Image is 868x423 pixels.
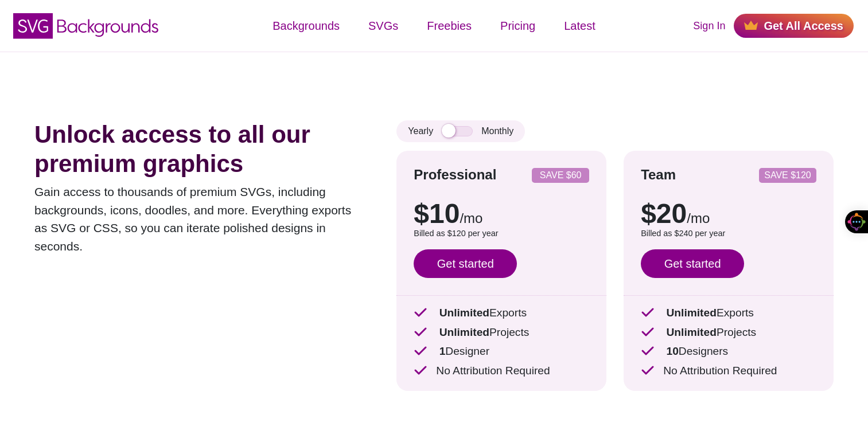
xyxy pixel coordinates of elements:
p: No Attribution Required [414,363,589,379]
h1: Unlock access to all our premium graphics [34,120,362,178]
p: Designer [414,343,589,360]
strong: Professional [414,167,496,182]
strong: 1 [439,345,446,357]
p: Exports [414,305,589,322]
p: SAVE $60 [536,171,585,180]
strong: 10 [666,345,678,357]
p: $20 [641,200,816,228]
a: Get started [641,249,744,278]
strong: Team [641,167,676,182]
p: $10 [414,200,589,228]
a: Freebies [412,9,486,43]
a: Backgrounds [258,9,354,43]
strong: Unlimited [666,307,716,319]
a: Get All Access [734,14,854,38]
div: Yearly Monthly [396,120,525,142]
strong: Unlimited [439,326,489,338]
strong: Unlimited [439,307,489,319]
a: Pricing [486,9,550,43]
a: Get started [414,249,517,278]
p: Gain access to thousands of premium SVGs, including backgrounds, icons, doodles, and more. Everyt... [34,183,362,255]
p: Exports [641,305,816,322]
p: SAVE $120 [764,171,812,180]
p: Projects [414,324,589,341]
p: Billed as $240 per year [641,228,816,240]
p: Designers [641,343,816,360]
p: Projects [641,324,816,341]
strong: Unlimited [666,326,716,338]
a: Latest [550,9,609,43]
a: SVGs [354,9,412,43]
span: /mo [687,210,710,226]
p: No Attribution Required [641,363,816,379]
span: /mo [460,210,482,226]
a: Sign In [693,18,725,34]
p: Billed as $120 per year [414,228,589,240]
